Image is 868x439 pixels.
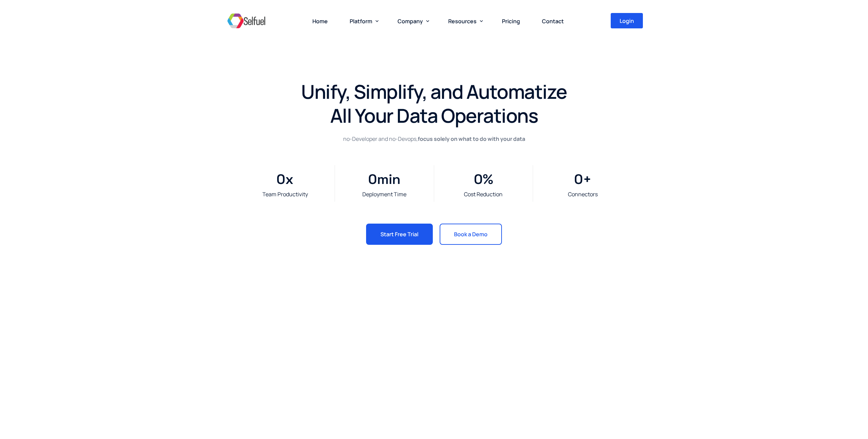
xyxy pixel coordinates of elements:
[222,80,646,104] h1: Unify, Simplify, and Automatize
[398,17,423,25] span: Company
[239,190,331,198] div: Team Productivity
[276,169,285,190] span: 0
[574,169,583,190] span: 0
[620,18,634,24] span: Login
[448,17,477,25] span: Resources
[542,17,564,25] span: Contact
[418,135,525,143] strong: focus solely on what to do with your data
[366,224,433,245] a: Start Free Trial
[222,104,646,128] h1: All Your Data Operations​
[380,231,418,237] span: Start Free Trial
[474,169,483,190] span: 0
[454,231,488,237] span: Book a Demo
[438,190,530,198] div: Cost Reduction
[377,169,430,190] span: min
[312,17,328,25] span: Home
[611,13,643,28] a: Login
[285,169,331,190] span: x
[225,11,267,31] img: Selfuel - Democratizing Innovation
[350,17,372,25] span: Platform
[583,169,629,190] span: +
[483,169,529,190] span: %
[340,134,528,143] p: no-Developer and no-Devops,
[338,190,430,198] div: Deployment Time
[368,169,377,190] span: 0
[502,17,520,25] span: Pricing
[440,224,502,245] a: Book a Demo
[536,190,629,198] div: Connectors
